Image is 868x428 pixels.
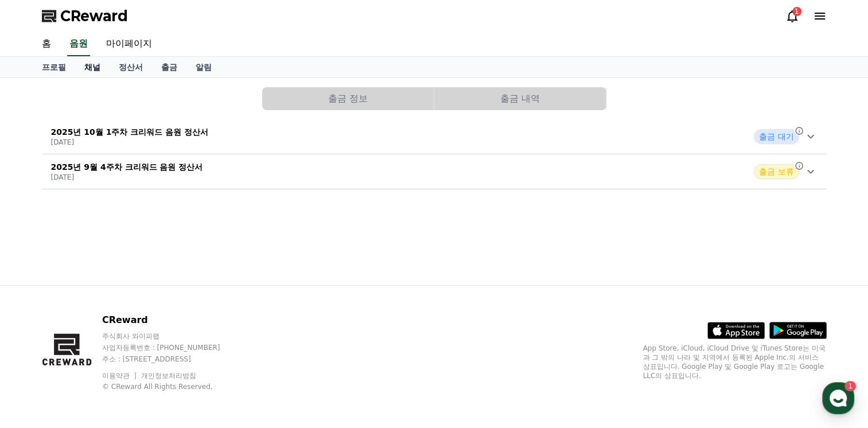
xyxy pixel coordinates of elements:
a: 마이페이지 [97,32,161,56]
button: 출금 정보 [262,87,434,110]
a: CReward [42,7,128,25]
a: 이용약관 [102,372,138,380]
div: 1 [792,7,801,16]
button: 1 [6,6,36,29]
div: 안녕하세요, [33,175,194,186]
div: 몇 분 내 답변 받으실 수 있어요 [63,19,158,28]
p: © CReward All Rights Reserved. [102,382,242,391]
p: App Store, iCloud, iCloud Drive 및 iTunes Store는 미국과 그 밖의 나라 및 지역에서 등록된 Apple Inc.의 서비스 상표입니다. Goo... [643,344,827,380]
p: 주식회사 와이피랩 [102,332,242,341]
a: 채널 [75,57,110,77]
a: 1 [785,9,799,23]
div: Creward [63,6,106,19]
span: 1 [22,13,26,21]
a: 프로필 [33,57,75,77]
p: [DATE] [51,173,203,182]
div: 크리워드를 이용해주셔서 감사합니다. [33,186,194,198]
span: 출금 보류 [754,164,799,179]
button: 2025년 9월 4주차 크리워드 음원 정산서 [DATE] 출금 보류 [42,154,827,189]
span: 운영시간 보기 [86,129,133,139]
a: 알림 [186,57,221,77]
button: 출금 내역 [434,87,606,110]
div: 감사합니다 [33,278,194,290]
p: 사업자등록번호 : [PHONE_NUMBER] [102,343,242,352]
p: CReward [102,313,242,327]
a: 출금 [152,57,186,77]
p: 2025년 9월 4주차 크리워드 음원 정산서 [51,161,203,173]
a: 출금 정보 [262,87,434,110]
div: CReward에 문의하기 [60,110,167,123]
span: 출금 대기 [754,129,799,144]
p: [DATE] [51,138,209,147]
button: 2025년 10월 1주차 크리워드 음원 정산서 [DATE] 출금 대기 [42,119,827,154]
a: 정산서 [110,57,152,77]
a: 출금 내역 [434,87,606,110]
p: 2025년 10월 1주차 크리워드 음원 정산서 [51,126,209,138]
b: 계산서 [DATE] 발행 [33,216,114,226]
span: CReward [60,7,128,25]
a: 개인정보처리방침 [141,372,196,380]
div: 금일 출금 신청 내역을 확인한 결과, [33,204,194,215]
b: 1건은 취소 부탁드립니다. [48,239,148,249]
div: 이 확인되어 안내드립니다. [33,215,194,238]
b: 출금을 진행 [122,250,168,260]
button: 운영시간 보기 [81,127,146,141]
a: 음원 [67,32,90,56]
div: 취소 후 알려주시면 하겠습니다. [48,250,194,273]
a: 홈 [33,32,60,56]
p: 주소 : [STREET_ADDRESS] [102,355,242,364]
